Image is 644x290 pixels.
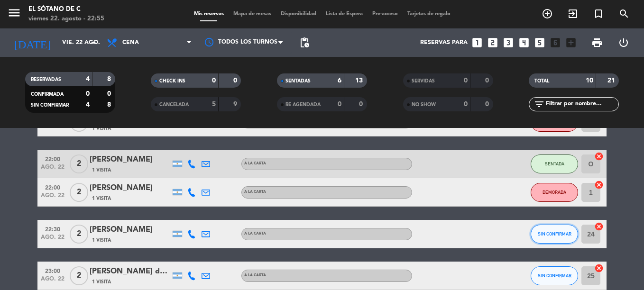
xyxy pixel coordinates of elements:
[70,266,88,285] span: 2
[594,263,604,273] i: cancel
[86,91,90,97] strong: 0
[90,154,170,166] div: [PERSON_NAME]
[618,37,629,48] i: power_settings_new
[70,154,88,173] span: 2
[549,36,561,49] i: looks_6
[338,77,341,84] strong: 6
[31,77,61,82] span: RESERVADAS
[244,232,266,236] span: A LA CARTA
[92,278,111,286] span: 1 Visita
[534,79,549,83] span: TOTAL
[41,153,64,164] span: 22:00
[359,101,365,108] strong: 0
[321,11,368,17] span: Lista de Espera
[412,102,436,107] span: NO SHOW
[593,8,604,19] i: turned_in_not
[229,11,276,17] span: Mapa de mesas
[107,101,113,108] strong: 8
[233,77,239,84] strong: 0
[41,234,64,245] span: ago. 22
[531,154,578,173] button: SENTADA
[299,37,310,48] span: pending_actions
[338,101,341,108] strong: 0
[107,91,113,97] strong: 0
[31,103,69,108] span: SIN CONFIRMAR
[7,6,21,23] button: menu
[41,276,64,287] span: ago. 22
[90,182,170,194] div: [PERSON_NAME]
[531,266,578,285] button: SIN CONFIRMAR
[88,37,100,48] i: arrow_drop_down
[534,36,546,49] i: looks_5
[531,225,578,244] button: SIN CONFIRMAR
[41,164,64,175] span: ago. 22
[122,39,139,46] span: Cena
[464,101,468,108] strong: 0
[212,101,216,108] strong: 5
[7,6,21,20] i: menu
[212,77,216,84] strong: 0
[285,79,311,83] span: SENTADAS
[41,223,64,234] span: 22:30
[607,77,617,84] strong: 21
[487,36,499,49] i: looks_two
[92,166,111,174] span: 1 Visita
[90,224,170,236] div: [PERSON_NAME]
[464,77,468,84] strong: 0
[594,222,604,231] i: cancel
[355,77,365,84] strong: 13
[545,161,564,166] span: SENTADA
[618,8,630,19] i: search
[531,183,578,202] button: DEMORADA
[285,102,321,107] span: RE AGENDADA
[485,101,491,108] strong: 0
[518,36,530,49] i: looks_4
[542,8,553,19] i: add_circle_outline
[412,79,435,83] span: SERVIDAS
[420,39,468,46] span: Reservas para
[591,37,603,48] span: print
[244,273,266,277] span: A LA CARTA
[538,231,571,236] span: SIN CONFIRMAR
[586,77,593,84] strong: 10
[594,180,604,190] i: cancel
[41,265,64,276] span: 23:00
[485,77,491,84] strong: 0
[244,162,266,165] span: A LA CARTA
[565,36,577,49] i: add_box
[41,181,64,192] span: 22:00
[28,5,104,14] div: El Sótano de C
[7,32,57,53] i: [DATE]
[41,192,64,203] span: ago. 22
[543,190,566,195] span: DEMORADA
[90,265,170,278] div: [PERSON_NAME] de la [PERSON_NAME]
[610,28,637,57] div: LOG OUT
[189,11,229,17] span: Mis reservas
[471,36,483,49] i: looks_one
[244,190,266,194] span: A LA CARTA
[70,183,88,202] span: 2
[70,225,88,244] span: 2
[92,125,111,132] span: 1 Visita
[545,99,618,109] input: Filtrar por nombre...
[86,101,90,108] strong: 4
[86,76,90,82] strong: 4
[567,8,579,19] i: exit_to_app
[31,92,64,97] span: CONFIRMADA
[159,102,189,107] span: CANCELADA
[28,14,104,24] div: viernes 22. agosto - 22:55
[107,76,113,82] strong: 8
[159,79,185,83] span: CHECK INS
[403,11,455,17] span: Tarjetas de regalo
[538,273,571,278] span: SIN CONFIRMAR
[502,36,515,49] i: looks_3
[233,101,239,108] strong: 9
[594,152,604,161] i: cancel
[92,236,111,244] span: 1 Visita
[92,195,111,202] span: 1 Visita
[276,11,321,17] span: Disponibilidad
[368,11,403,17] span: Pre-acceso
[534,99,545,110] i: filter_list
